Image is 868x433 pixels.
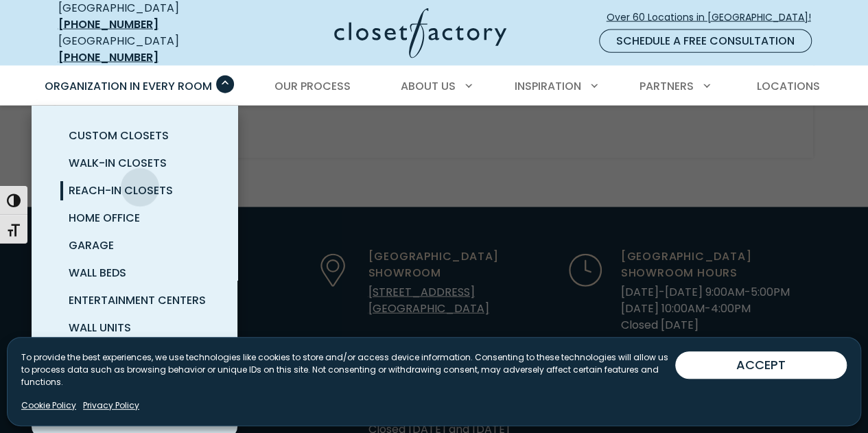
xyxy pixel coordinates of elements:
span: About Us [401,78,456,94]
img: Closet Factory Logo [334,8,506,58]
span: Home Office [69,210,140,226]
span: Locations [756,78,819,94]
div: [GEOGRAPHIC_DATA] [58,33,226,66]
p: To provide the best experiences, we use technologies like cookies to store and/or access device i... [21,351,675,388]
span: Organization in Every Room [45,78,212,94]
span: Inspiration [515,78,581,94]
span: Walk-In Closets [69,155,167,171]
a: Privacy Policy [83,399,139,412]
span: Wall Beds [69,265,126,281]
nav: Primary Menu [35,67,834,106]
span: Custom Closets [69,128,169,143]
a: [PHONE_NUMBER] [58,49,159,65]
a: [PHONE_NUMBER] [58,16,159,32]
button: ACCEPT [675,351,847,379]
span: Our Process [274,78,351,94]
span: Garage [69,237,114,253]
span: Over 60 Locations in [GEOGRAPHIC_DATA]! [607,10,822,25]
span: Reach-In Closets [69,183,173,198]
span: Entertainment Centers [69,292,206,308]
a: Over 60 Locations in [GEOGRAPHIC_DATA]! [606,5,823,30]
a: Schedule a Free Consultation [599,30,812,53]
span: Wall Units [69,320,131,336]
span: Partners [640,78,694,94]
a: Cookie Policy [21,399,76,412]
